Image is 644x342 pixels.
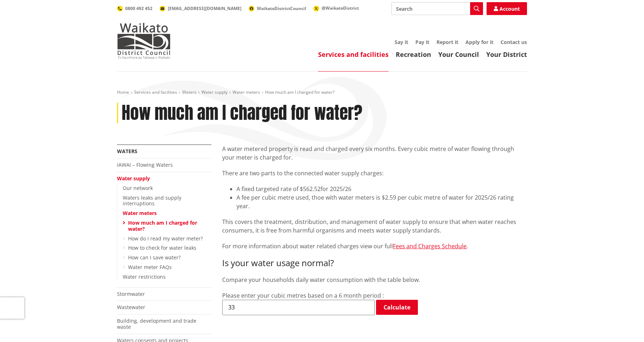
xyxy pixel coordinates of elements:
[168,5,241,11] span: [EMAIL_ADDRESS][DOMAIN_NAME]
[318,50,389,59] a: Services and facilities
[415,39,429,45] a: Pay it
[160,5,241,11] a: [EMAIL_ADDRESS][DOMAIN_NAME]
[128,219,197,232] a: How much am I charged for water?
[128,264,172,270] a: Water meter FAQs
[123,194,181,207] a: Waters leaks and supply interruptions
[122,103,362,123] h1: How much am I charged for water?
[222,145,527,162] p: A water metered property is read and charged every six months. Every cubic metre of water flowing...
[123,273,166,280] a: Water restrictions
[123,185,153,191] a: Our network
[201,89,228,95] a: Water supply
[265,89,335,95] span: How much am I charged for water?
[376,300,418,315] a: Calculate
[117,148,137,155] a: Waters
[117,317,196,330] a: Building, development and trade waste
[123,210,157,216] a: Water meters
[257,5,306,11] span: WaikatoDistrictCouncil
[117,5,152,11] a: 0800 492 452
[249,5,306,11] a: WaikatoDistrictCouncil
[322,5,359,11] span: @WaikatoDistrict
[321,185,351,193] span: for 2025/26
[222,242,527,251] p: For more information about water related charges view our full .
[391,2,483,15] input: Search input
[128,254,181,261] a: How can I save water?
[134,89,177,95] a: Services and facilities
[125,5,152,11] span: 0800 492 452
[117,175,150,182] a: Water supply
[465,39,493,45] a: Apply for it
[233,89,260,95] a: Water meters
[117,290,145,297] a: Stormwater
[117,161,173,168] a: IAWAI – Flowing Waters
[236,193,527,210] li: A fee per cubic metre used, thoe with water meters is $2.59 per cubic metre of water for 2025/26 ...
[436,39,458,45] a: Report it
[117,304,145,311] a: Wastewater
[393,242,467,250] a: Fees and Charges Schedule
[117,89,527,96] nav: breadcrumb
[222,292,384,299] label: Please enter your cubic metres based on a 6 month period :
[313,5,359,11] a: @WaikatoDistrict
[222,275,527,284] p: Compare your households daily water consumption with the table below.
[128,244,196,251] a: How to check for water leaks
[182,89,196,95] a: Waters
[438,50,479,59] a: Your Council
[222,169,527,177] p: There are two parts to the connected water supply charges:
[486,50,527,59] a: Your District
[117,23,171,59] img: Waikato District Council - Te Kaunihera aa Takiwaa o Waikato
[236,185,321,193] span: A fixed targeted rate of $562.52
[117,89,129,95] a: Home
[501,39,527,45] a: Contact us
[128,235,203,242] a: How do I read my water meter?
[396,50,431,59] a: Recreation
[395,39,408,45] a: Say it
[222,258,527,268] h3: Is your water usage normal?
[222,218,527,235] p: This covers the treatment, distribution, and management of water supply to ensure that when water...
[487,2,527,15] a: Account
